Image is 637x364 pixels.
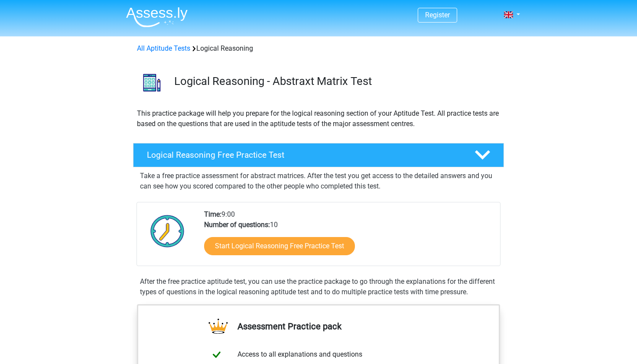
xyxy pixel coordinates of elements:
a: All Aptitude Tests [137,44,190,52]
div: After the free practice aptitude test, you can use the practice package to go through the explana... [136,276,500,297]
div: 9:00 10 [198,209,500,266]
h3: Logical Reasoning - Abstraxt Matrix Test [174,75,497,88]
a: Start Logical Reasoning Free Practice Test [204,237,355,255]
h4: Logical Reasoning Free Practice Test [147,150,461,160]
img: Clock [146,209,189,253]
img: Assessly [126,7,188,27]
div: Logical Reasoning [133,43,504,54]
a: Logical Reasoning Free Practice Test [130,143,507,167]
p: Take a free practice assessment for abstract matrices. After the test you get access to the detai... [140,171,497,192]
b: Number of questions: [204,221,270,229]
a: Register [425,11,450,19]
img: logical reasoning [133,64,170,101]
p: This practice package will help you prepare for the logical reasoning section of your Aptitude Te... [137,108,500,129]
b: Time: [204,210,221,218]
